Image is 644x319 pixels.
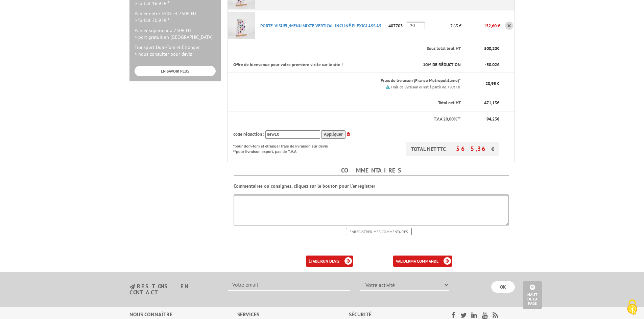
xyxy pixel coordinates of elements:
[406,142,499,156] p: TOTAL NET TTC €
[260,23,381,29] a: PORTE-VISUEL/MENU MIXTE VERTICAL-INCLINé PLEXIGLASS A5
[467,46,499,52] p: €
[467,62,499,68] p: - €
[233,100,461,106] p: Total net HT
[484,100,497,106] span: 471,13
[167,17,171,21] sup: HT
[233,142,335,154] p: *pour dom-tom et étranger frais de livraison sur devis **pour livraison export, pas de T.V.A
[135,27,216,41] p: Panier supérieur à 750€ HT
[135,0,171,6] span: > forfait 16.95€
[135,17,171,23] span: > forfait 20.95€
[491,281,515,293] input: OK
[135,10,216,24] p: Panier entre 350€ et 750€ HT
[456,145,491,153] span: 565,36
[391,85,461,89] small: Frais de livraison offert à partir de 750€ HT
[255,41,461,57] th: Sous total brut HT
[620,296,644,319] button: Cookies (fenêtre modale)
[228,57,407,73] th: Offre de bienvenue pour votre première visite sur le site !
[346,228,412,235] input: Enregistrer mes commentaires
[410,259,438,264] b: ma commande
[135,34,213,40] span: > port gratuit en [GEOGRAPHIC_DATA]
[135,51,192,57] span: > nous consulter pour devis
[486,62,497,68] span: 50.02
[135,66,216,76] a: EN SAVOIR PLUS
[393,256,452,267] a: validerma commande
[228,279,350,291] input: Votre email
[323,259,339,264] b: un devis
[234,165,509,176] h4: Commentaires
[237,311,349,318] div: Services
[228,12,255,39] img: PORTE-VISUEL/MENU MIXTE VERTICAL-INCLINé PLEXIGLASS A5
[461,20,500,32] p: 152,60 €
[386,20,407,32] p: 407703
[485,81,499,86] span: 20,95 €
[467,116,499,123] p: €
[306,256,353,267] a: établirun devis
[233,116,461,123] p: T.V.A 20,00%**
[486,116,497,122] span: 94,23
[349,311,434,318] div: Sécurité
[412,62,461,68] p: % DE RÉDUCTION
[129,284,218,295] h3: restons en contact
[135,44,216,57] p: Transport Dom-Tom et Etranger
[386,85,390,89] img: picto.png
[129,284,135,290] img: newsletter.jpg
[484,46,497,51] span: 500,20
[467,100,499,106] p: €
[129,311,237,318] div: Nous connaître
[425,20,461,32] p: 7,63 €
[234,183,375,189] b: Commentaires ou consignes, cliquez sur le bouton pour l'enregistrer
[523,281,542,309] a: Haut de la page
[233,131,264,137] span: code réduction :
[321,130,345,139] input: Appliquer
[260,78,460,84] p: Frais de livraison (France Metropolitaine)*
[624,299,641,316] img: Cookies (fenêtre modale)
[423,62,428,68] span: 10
